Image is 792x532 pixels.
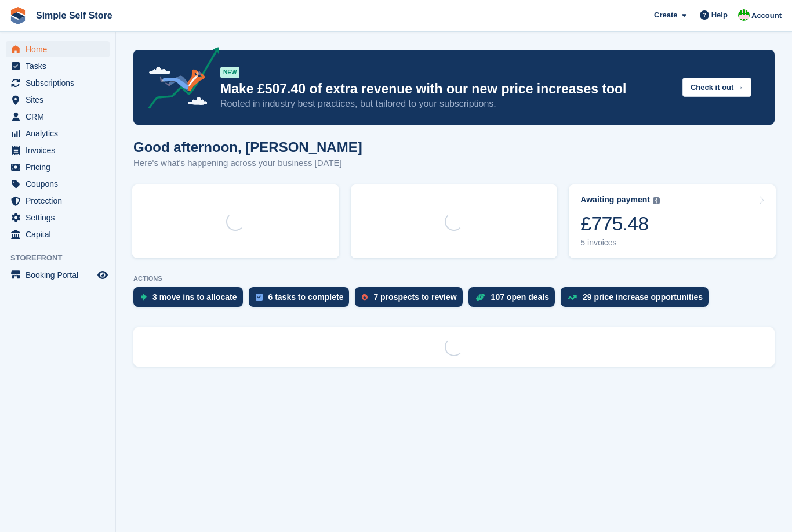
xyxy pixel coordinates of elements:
img: move_ins_to_allocate_icon-fdf77a2bb77ea45bf5b3d319d69a93e2d87916cf1d5bf7949dd705db3b84f3ca.svg [140,294,147,301]
a: menu [6,41,110,57]
span: Protection [26,193,95,209]
span: Storefront [10,252,115,264]
a: menu [6,193,110,209]
div: Awaiting payment [580,195,650,205]
img: deal-1b604bf984904fb50ccaf53a9ad4b4a5d6e5aea283cecdc64d6e3604feb123c2.svg [475,293,485,301]
a: menu [6,267,110,283]
a: 29 price increase opportunities [561,287,714,313]
span: Subscriptions [26,75,95,91]
p: Rooted in industry best practices, but tailored to your subscriptions. [220,97,673,110]
p: ACTIONS [133,275,775,283]
img: price_increase_opportunities-93ffe204e8149a01c8c9dc8f82e8f89637d9d84a8eef4429ea346261dce0b2c0.svg [568,295,577,300]
span: Home [26,41,95,57]
a: menu [6,58,110,74]
h1: Good afternoon, [PERSON_NAME] [133,139,362,155]
span: Pricing [26,159,95,175]
a: Simple Self Store [31,6,117,25]
span: Analytics [26,125,95,142]
img: David McCutcheon [738,9,750,21]
img: icon-info-grey-7440780725fd019a000dd9b08b2336e03edf1995a4989e88bcd33f0948082b44.svg [653,197,660,204]
a: 107 open deals [468,287,561,313]
span: Account [751,10,782,21]
img: stora-icon-8386f47178a22dfd0bd8f6a31ec36ba5ce8667c1dd55bd0f319d3a0aa187defe.svg [9,7,27,24]
span: Sites [26,92,95,108]
p: Make £507.40 of extra revenue with our new price increases tool [220,81,673,97]
a: menu [6,176,110,192]
span: Coupons [26,176,95,192]
span: Help [711,9,728,21]
div: 3 move ins to allocate [152,292,237,302]
span: Tasks [26,58,95,74]
div: 107 open deals [491,292,549,302]
a: Awaiting payment £775.48 5 invoices [569,184,776,258]
a: menu [6,92,110,108]
span: Booking Portal [26,267,95,283]
a: menu [6,226,110,243]
img: task-75834270c22a3079a89374b754ae025e5fb1db73e45f91037f5363f120a921f8.svg [256,294,263,301]
img: prospect-51fa495bee0391a8d652442698ab0144808aea92771e9ea1ae160a38d050c398.svg [362,294,368,301]
a: menu [6,159,110,175]
div: £775.48 [580,212,660,236]
span: Create [654,9,677,21]
a: menu [6,142,110,158]
img: price-adjustments-announcement-icon-8257ccfd72463d97f412b2fc003d46551f7dbcb40ab6d574587a9cd5c0d94... [139,47,220,113]
div: NEW [220,67,239,78]
a: 7 prospects to review [355,287,468,313]
a: 6 tasks to complete [249,287,355,313]
span: Settings [26,209,95,226]
span: Invoices [26,142,95,158]
div: 5 invoices [580,238,660,248]
a: 3 move ins to allocate [133,287,249,313]
span: Capital [26,226,95,243]
div: 7 prospects to review [373,292,456,302]
a: Preview store [96,268,110,282]
span: CRM [26,108,95,125]
a: menu [6,209,110,226]
a: menu [6,108,110,125]
a: menu [6,125,110,142]
div: 6 tasks to complete [268,292,344,302]
button: Check it out → [682,78,751,97]
a: menu [6,75,110,91]
div: 29 price increase opportunities [583,292,703,302]
p: Here's what's happening across your business [DATE] [133,157,362,170]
